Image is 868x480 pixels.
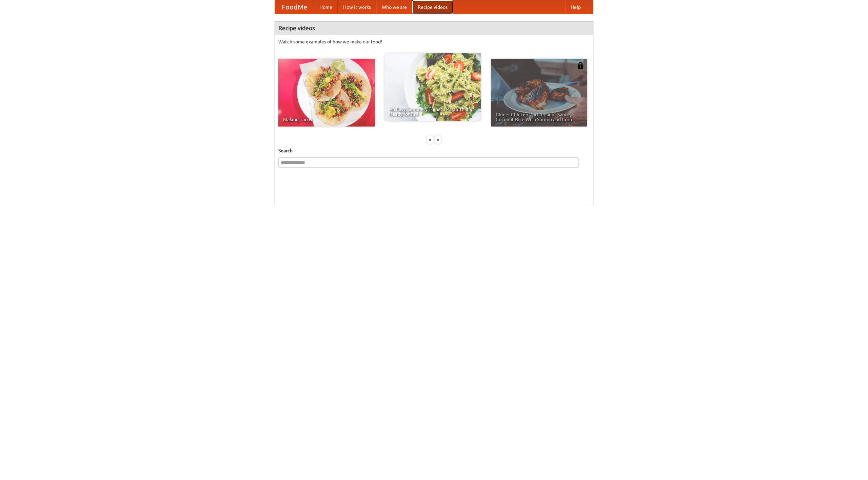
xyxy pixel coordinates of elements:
a: Recipe videos [412,0,453,14]
a: How it works [338,0,376,14]
a: Help [565,0,586,14]
a: Home [314,0,338,14]
a: Who we are [376,0,412,14]
div: « [427,135,433,144]
h4: Recipe videos [275,21,593,35]
a: Making Tacos [278,59,375,127]
a: An Easy, Summery Tomato Pasta That's Ready for Fall [384,53,481,121]
span: Making Tacos [283,117,370,122]
h5: Search [278,147,590,154]
span: An Easy, Summery Tomato Pasta That's Ready for Fall [389,107,476,116]
a: FoodMe [275,0,314,14]
div: » [435,135,441,144]
img: 483408.png [577,62,584,69]
p: Watch some examples of how we make our food! [278,38,590,45]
